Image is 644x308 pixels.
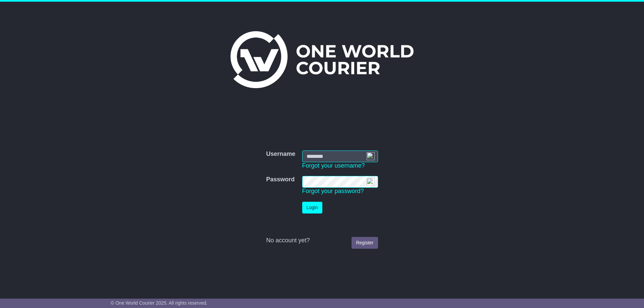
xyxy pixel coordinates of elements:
label: Password [266,176,294,183]
img: npw-badge-icon-locked.svg [367,178,375,186]
div: No account yet? [266,237,378,244]
a: Register [352,237,378,249]
img: npw-badge-icon-locked.svg [367,152,375,160]
img: One World [230,31,414,88]
a: Forgot your password? [302,188,364,194]
span: © One World Courier 2025. All rights reserved. [111,300,208,306]
a: Forgot your username? [302,162,365,169]
button: Login [302,202,322,213]
label: Username [266,150,295,158]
